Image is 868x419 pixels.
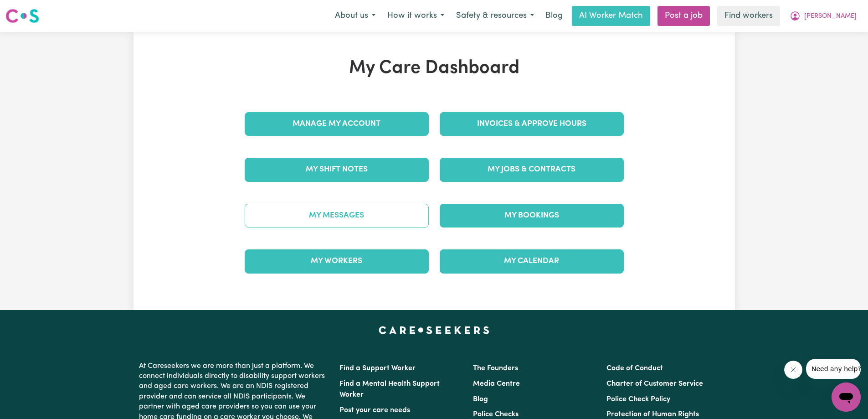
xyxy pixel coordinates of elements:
[245,204,429,228] a: My Messages
[245,249,429,273] a: My Workers
[784,6,863,26] button: My Account
[606,365,663,372] a: Code of Conduct
[473,365,518,372] a: The Founders
[245,112,429,136] a: Manage My Account
[657,6,710,26] a: Post a job
[339,380,440,398] a: Find a Mental Health Support Worker
[245,158,429,181] a: My Shift Notes
[832,383,861,412] iframe: Button to launch messaging window
[804,11,857,21] span: [PERSON_NAME]
[339,365,416,372] a: Find a Support Worker
[572,6,650,26] a: AI Worker Match
[606,396,670,403] a: Police Check Policy
[379,326,489,334] a: Careseekers home page
[5,5,39,26] a: Careseekers logo
[540,6,568,26] a: Blog
[806,359,861,379] iframe: Message from company
[329,6,381,26] button: About us
[440,249,624,273] a: My Calendar
[784,361,802,379] iframe: Close message
[606,380,703,388] a: Charter of Customer Service
[239,57,629,79] h1: My Care Dashboard
[339,407,410,414] a: Post your care needs
[473,411,519,418] a: Police Checks
[440,204,624,228] a: My Bookings
[440,158,624,181] a: My Jobs & Contracts
[5,8,39,24] img: Careseekers logo
[5,6,55,14] span: Need any help?
[473,396,488,403] a: Blog
[440,112,624,136] a: Invoices & Approve Hours
[606,411,699,418] a: Protection of Human Rights
[473,380,520,388] a: Media Centre
[450,6,540,26] button: Safety & resources
[381,6,450,26] button: How it works
[717,6,780,26] a: Find workers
